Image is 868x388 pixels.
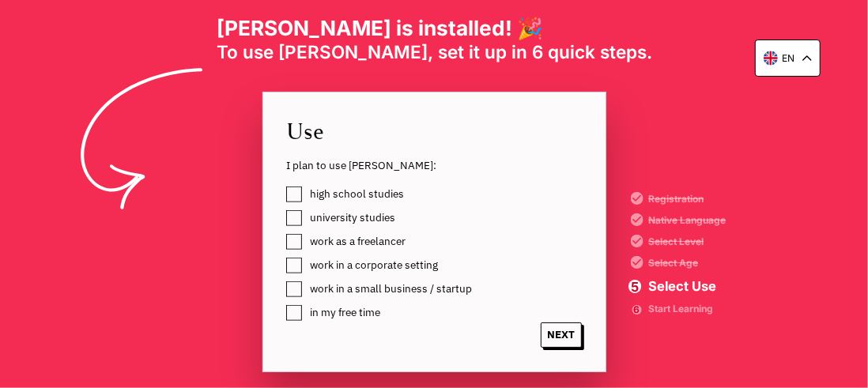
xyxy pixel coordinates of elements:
[541,322,582,348] span: NEXT
[782,52,794,64] p: en
[311,307,381,318] span: in my free time
[648,216,726,225] span: Native Language
[311,188,405,200] span: high school studies
[648,258,726,268] span: Select Age
[648,237,726,247] span: Select Level
[217,41,652,62] span: To use [PERSON_NAME], set it up in 6 quick steps.
[311,212,396,224] span: university studies
[648,280,726,293] span: Select Use
[648,194,726,204] span: Registration
[287,116,582,146] span: Use
[287,159,582,172] span: I plan to use [PERSON_NAME]:
[648,305,726,314] span: Start Learning
[217,16,652,41] h1: [PERSON_NAME] is installed! 🎉
[311,283,473,295] span: work in a small business / startup
[311,235,406,247] span: work as a freelancer
[311,259,439,271] span: work in a corporate setting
